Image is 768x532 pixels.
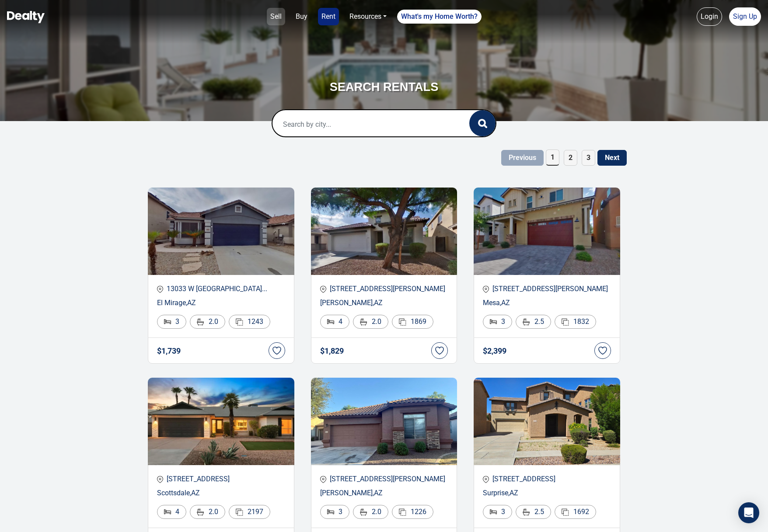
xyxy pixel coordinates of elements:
[555,505,596,519] div: 1692
[392,505,433,519] div: 1226
[360,318,367,326] img: Bathroom
[483,476,489,483] img: location
[157,315,186,329] div: 3
[197,318,204,326] img: Bathroom
[320,315,349,329] div: 4
[555,315,596,329] div: 1832
[523,318,530,326] img: Bathroom
[320,298,448,308] p: [PERSON_NAME] , AZ
[320,488,448,498] p: [PERSON_NAME] , AZ
[483,285,489,293] img: location
[320,285,326,293] img: location
[327,509,334,515] img: Bed
[399,508,406,516] img: Area
[320,474,448,484] p: [STREET_ADDRESS][PERSON_NAME]
[562,508,569,516] img: Area
[360,508,367,516] img: Bathroom
[353,315,388,329] div: 2.0
[501,150,544,166] button: Previous
[272,110,451,138] input: Search by city...
[320,505,349,519] div: 3
[157,285,163,293] img: location
[516,315,551,329] div: 2.5
[157,488,285,498] p: Scottsdale , AZ
[483,474,611,484] p: [STREET_ADDRESS]
[292,8,311,25] a: Buy
[392,315,433,329] div: 1869
[474,188,620,275] img: Recent Properties
[320,476,326,483] img: location
[157,476,163,483] img: location
[190,315,225,329] div: 2.0
[474,378,620,465] img: Recent Properties
[729,7,761,26] a: Sign Up
[523,508,530,516] img: Bathroom
[346,8,390,25] a: Resources
[148,188,294,275] img: Recent Properties
[327,319,334,324] img: Bed
[483,347,506,355] h4: $ 2,399
[483,505,512,519] div: 3
[697,7,722,26] a: Login
[157,347,181,355] h4: $ 1,739
[562,318,569,326] img: Area
[582,150,595,166] span: 3
[229,505,270,519] div: 2197
[483,315,512,329] div: 3
[148,378,294,465] img: Recent Properties
[229,315,270,329] div: 1243
[236,318,243,326] img: Area
[320,284,448,294] p: [STREET_ADDRESS][PERSON_NAME]
[397,10,482,24] a: What's my Home Worth?
[353,505,388,519] div: 2.0
[157,298,285,308] p: El Mirage , AZ
[483,284,611,294] p: [STREET_ADDRESS][PERSON_NAME]
[320,347,344,355] h4: $ 1,829
[157,474,285,484] p: [STREET_ADDRESS]
[164,319,171,324] img: Bed
[157,284,285,294] p: 13033 W [GEOGRAPHIC_DATA]...
[311,378,457,465] img: Recent Properties
[318,8,339,25] a: Rent
[190,505,225,519] div: 2.0
[483,488,611,498] p: Surprise , AZ
[597,150,627,166] button: Next
[516,505,551,519] div: 2.5
[7,11,45,23] img: Dealty - Buy, Sell & Rent Homes
[483,298,611,308] p: Mesa , AZ
[490,509,497,515] img: Bed
[236,508,243,516] img: Area
[311,188,457,275] img: Recent Properties
[213,79,555,95] h3: SEARCH RENTALS
[157,505,186,519] div: 4
[564,150,577,166] span: 2
[399,318,406,326] img: Area
[197,508,204,516] img: Bathroom
[267,8,285,25] a: Sell
[490,319,497,324] img: Bed
[738,502,759,523] div: Open Intercom Messenger
[164,509,171,515] img: Bed
[546,150,559,166] span: 1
